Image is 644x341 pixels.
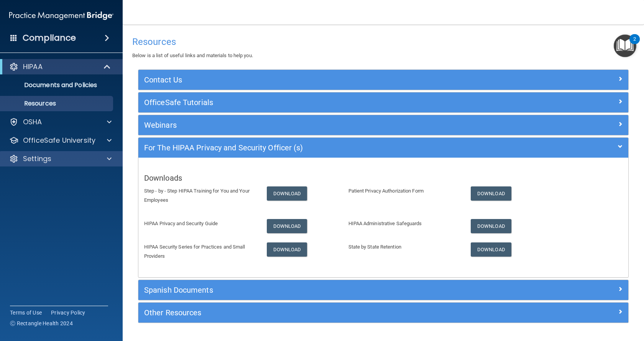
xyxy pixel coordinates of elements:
a: HIPAA [9,62,111,71]
a: OfficeSafe University [9,136,112,145]
span: Below is a list of useful links and materials to help you. [132,53,253,58]
a: Privacy Policy [51,309,85,316]
p: Patient Privacy Authorization Form [348,186,460,196]
h5: OfficeSafe Tutorials [144,98,500,107]
a: Download [267,219,307,233]
p: Settings [23,154,51,163]
h5: Downloads [144,174,623,182]
h4: Compliance [23,33,76,43]
h5: Spanish Documents [144,286,500,294]
a: Terms of Use [10,309,42,316]
p: HIPAA [23,62,43,71]
h4: Resources [132,37,634,47]
a: OSHA [9,117,112,127]
h5: For The HIPAA Privacy and Security Officer (s) [144,143,500,152]
div: 2 [633,39,636,49]
a: Download [471,186,511,201]
a: OfficeSafe Tutorials [144,96,623,109]
a: Download [471,219,511,233]
p: OSHA [23,117,42,127]
a: Download [471,242,511,257]
img: PMB logo [9,8,113,23]
span: Ⓒ Rectangle Health 2024 [10,320,73,327]
a: Settings [9,154,112,163]
a: Webinars [144,119,623,131]
p: OfficeSafe University [23,136,95,145]
p: Step - by - Step HIPAA Training for You and Your Employees [144,186,255,205]
a: Other Resources [144,306,623,319]
button: Open Resource Center, 2 new notifications [614,35,636,57]
p: State by State Retention [348,242,460,252]
h5: Contact Us [144,76,500,84]
p: HIPAA Administrative Safeguards [348,219,460,228]
iframe: Drift Widget Chat Controller [606,288,635,317]
a: Download [267,242,307,257]
p: Documents and Policies [5,81,110,89]
h5: Webinars [144,121,500,129]
a: For The HIPAA Privacy and Security Officer (s) [144,142,623,154]
p: HIPAA Privacy and Security Guide [144,219,255,228]
p: HIPAA Security Series for Practices and Small Providers [144,242,255,261]
h5: Other Resources [144,308,500,317]
a: Spanish Documents [144,284,623,296]
a: Download [267,186,307,201]
p: Resources [5,100,110,107]
a: Contact Us [144,74,623,86]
